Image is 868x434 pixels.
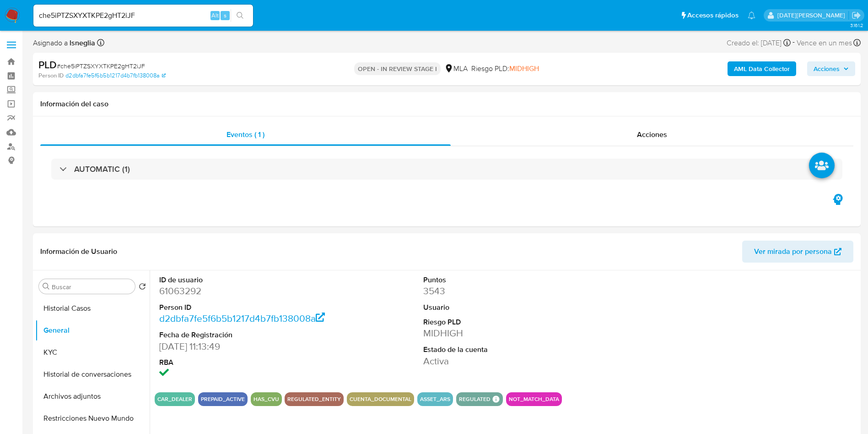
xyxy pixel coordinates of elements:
span: - [793,37,795,49]
button: AML Data Collector [728,61,796,76]
dd: 61063292 [159,285,326,297]
button: Volver al orden por defecto [139,283,146,293]
button: Historial de conversaciones [35,363,150,385]
dt: Person ID [159,302,326,313]
dt: RBA [159,357,326,368]
button: Buscar [43,283,50,290]
button: Archivos adjuntos [35,385,150,407]
span: Alt [211,11,219,20]
b: Person ID [38,71,64,80]
input: Buscar [52,283,131,291]
dd: 3543 [423,285,590,297]
div: AUTOMATIC (1) [51,159,842,180]
dt: ID de usuario [159,275,326,285]
span: s [224,11,226,20]
span: Riesgo PLD: [471,64,539,74]
button: Historial Casos [35,297,150,319]
button: Acciones [807,61,855,76]
b: lsneglia [68,38,95,48]
span: Asignado a [33,38,95,48]
div: Creado el: [DATE] [727,37,791,49]
h1: Información de Usuario [40,247,117,256]
span: Eventos ( 1 ) [226,129,264,140]
button: KYC [35,341,150,363]
a: Notificaciones [748,11,755,19]
dt: Puntos [423,275,590,285]
a: d2dbfa7fe5f6b5b1217d4b7fb138008a [65,71,166,80]
dt: Fecha de Registración [159,330,326,340]
button: Restricciones Nuevo Mundo [35,407,150,429]
p: OPEN - IN REVIEW STAGE I [354,62,441,75]
dd: Activa [423,355,590,368]
a: d2dbfa7fe5f6b5b1217d4b7fb138008a [159,312,325,325]
div: MLA [444,64,468,74]
dt: Estado de la cuenta [423,345,590,355]
span: Ver mirada por persona [754,241,832,263]
a: Salir [852,11,861,20]
button: Ver mirada por persona [742,241,853,263]
span: Acciones [814,61,840,76]
span: Accesos rápidos [687,11,739,20]
dd: MIDHIGH [423,327,590,340]
button: General [35,319,150,341]
input: Buscar usuario o caso... [33,10,253,22]
b: AML Data Collector [734,61,790,76]
b: PLD [38,57,57,72]
span: Acciones [637,129,667,140]
button: search-icon [231,9,249,22]
p: lucia.neglia@mercadolibre.com [777,11,848,20]
dd: [DATE] 11:13:49 [159,340,326,353]
span: Vence en un mes [797,38,852,48]
h3: AUTOMATIC (1) [74,164,130,174]
h1: Información del caso [40,99,853,109]
span: # che5iPTZSXYXTKPE2gHT2iJF [57,61,145,71]
span: MIDHIGH [509,63,539,74]
dt: Usuario [423,302,590,313]
dt: Riesgo PLD [423,317,590,327]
